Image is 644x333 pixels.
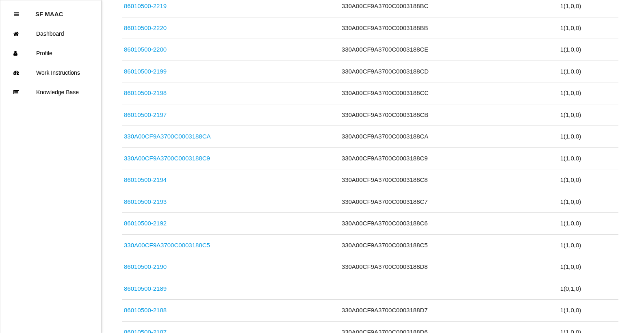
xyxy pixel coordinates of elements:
a: 330A00CF9A3700C0003188CA [124,133,211,140]
p: SF MAAC [35,4,63,17]
td: 330A00CF9A3700C0003188CB [340,104,558,126]
a: 86010500-2219 [124,2,167,9]
td: 1 ( 1 , 0 , 0 ) [558,126,618,148]
a: 86010500-2188 [124,307,167,314]
td: 330A00CF9A3700C0003188CD [340,61,558,82]
a: Work Instructions [0,63,101,82]
a: 330A00CF9A3700C0003188C5 [124,242,210,249]
a: 86010500-2199 [124,68,167,75]
a: 86010500-2197 [124,111,167,118]
td: 1 ( 1 , 0 , 0 ) [558,256,618,278]
td: 330A00CF9A3700C0003188C5 [340,234,558,256]
a: 86010500-2190 [124,263,167,270]
a: Knowledge Base [0,82,101,102]
td: 330A00CF9A3700C0003188D7 [340,300,558,322]
td: 1 ( 1 , 0 , 0 ) [558,82,618,104]
td: 330A00CF9A3700C0003188D8 [340,256,558,278]
a: Dashboard [0,24,101,43]
td: 1 ( 1 , 0 , 0 ) [558,147,618,169]
td: 1 ( 0 , 1 , 0 ) [558,278,618,300]
td: 1 ( 1 , 0 , 0 ) [558,17,618,39]
a: 86010500-2189 [124,285,167,292]
td: 330A00CF9A3700C0003188CA [340,126,558,148]
a: 86010500-2198 [124,89,167,96]
a: 86010500-2192 [124,220,167,227]
td: 330A00CF9A3700C0003188C7 [340,191,558,213]
td: 1 ( 1 , 0 , 0 ) [558,234,618,256]
a: 86010500-2220 [124,24,167,31]
td: 330A00CF9A3700C0003188C8 [340,169,558,191]
a: 330A00CF9A3700C0003188C9 [124,155,210,162]
td: 1 ( 1 , 0 , 0 ) [558,104,618,126]
td: 330A00CF9A3700C0003188C9 [340,147,558,169]
a: 86010500-2194 [124,176,167,183]
td: 330A00CF9A3700C0003188BB [340,17,558,39]
td: 330A00CF9A3700C0003188C6 [340,213,558,235]
a: 86010500-2200 [124,46,167,53]
td: 1 ( 1 , 0 , 0 ) [558,191,618,213]
td: 330A00CF9A3700C0003188CE [340,39,558,61]
td: 1 ( 1 , 0 , 0 ) [558,213,618,235]
td: 330A00CF9A3700C0003188CC [340,82,558,104]
a: 86010500-2193 [124,198,167,205]
div: Close [14,4,19,24]
td: 1 ( 1 , 0 , 0 ) [558,169,618,191]
td: 1 ( 1 , 0 , 0 ) [558,61,618,82]
td: 1 ( 1 , 0 , 0 ) [558,300,618,322]
td: 1 ( 1 , 0 , 0 ) [558,39,618,61]
a: Profile [0,43,101,63]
